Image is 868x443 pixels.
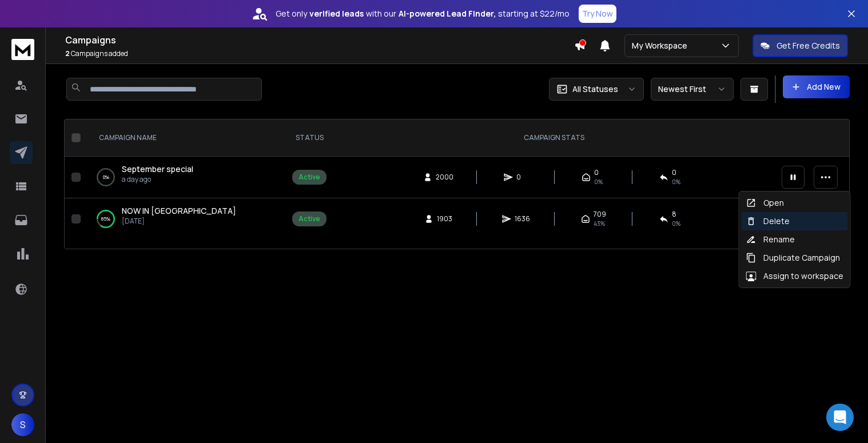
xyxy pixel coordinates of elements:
[752,34,848,57] button: Get Free Credits
[436,173,453,182] span: 2000
[594,177,603,186] span: 0%
[672,219,680,228] span: 0 %
[122,217,236,226] p: [DATE]
[746,215,790,227] div: Delete
[672,210,676,219] span: 8
[437,214,452,224] span: 1903
[276,8,570,19] p: Get only with our starting at $22/mo
[783,75,850,98] button: Add New
[65,33,574,47] h1: Campaigns
[285,119,333,157] th: STATUS
[777,40,840,51] p: Get Free Credits
[594,210,606,219] span: 709
[309,8,364,19] strong: verified leads
[122,205,236,216] span: NOW IN [GEOGRAPHIC_DATA]
[65,49,70,58] span: 2
[11,39,34,60] img: logo
[516,173,528,182] span: 0
[65,49,574,58] p: Campaigns added
[746,252,840,264] div: Duplicate Campaign
[122,205,236,217] a: NOW IN [GEOGRAPHIC_DATA]
[122,175,193,184] p: a day ago
[298,173,320,182] div: Active
[103,171,109,183] p: 0 %
[651,78,734,101] button: Newest First
[11,413,34,436] button: S
[515,214,530,224] span: 1636
[672,168,676,177] span: 0
[85,198,285,240] td: 85%NOW IN [GEOGRAPHIC_DATA][DATE]
[122,163,193,175] a: September special
[579,5,616,23] button: Try Now
[632,40,692,51] p: My Workspace
[333,119,775,157] th: CAMPAIGN STATS
[826,404,854,431] div: Open Intercom Messenger
[101,213,110,225] p: 85 %
[85,157,285,198] td: 0%September speciala day ago
[122,163,193,174] span: September special
[672,177,680,186] span: 0%
[582,8,613,19] p: Try Now
[572,83,618,95] p: All Statuses
[746,197,784,209] div: Open
[594,219,605,228] span: 43 %
[399,8,496,19] strong: AI-powered Lead Finder,
[594,168,599,177] span: 0
[85,119,285,157] th: CAMPAIGN NAME
[746,270,843,282] div: Assign to workspace
[298,214,320,224] div: Active
[746,234,795,245] div: Rename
